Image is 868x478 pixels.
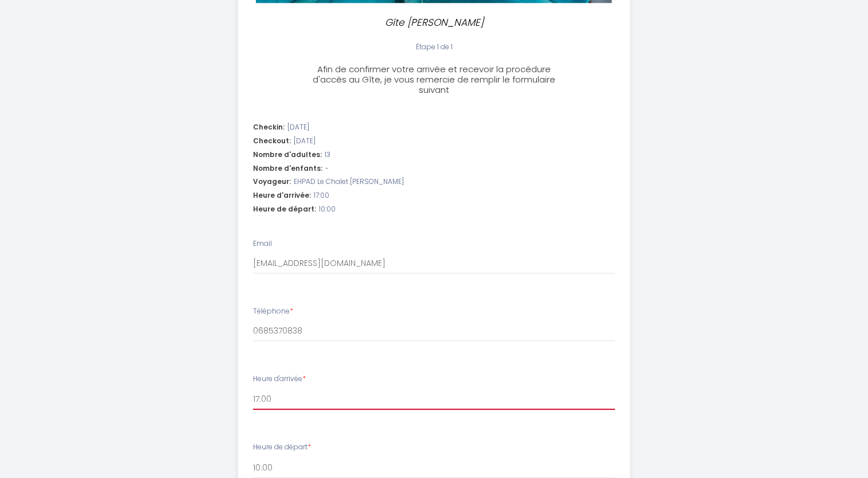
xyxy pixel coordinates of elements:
span: Checkout: [253,136,291,147]
span: Checkin: [253,122,285,133]
span: [DATE] [287,122,309,133]
span: [DATE] [294,136,316,147]
span: Nombre d'enfants: [253,163,322,174]
label: Heure de départ [253,442,311,453]
span: Heure d'arrivée: [253,190,311,201]
span: Nombre d'adultes: [253,150,322,160]
span: - [325,163,329,174]
p: Gîte [PERSON_NAME] [312,15,557,30]
span: Voyageur: [253,177,291,187]
span: 17:00 [314,190,329,201]
label: Email [253,238,272,249]
span: Afin de confirmer votre arrivée et recevoir la procédure d'accès au Gîte, je vous remercie de rem... [313,63,555,96]
span: Heure de départ: [253,204,316,215]
label: Heure d'arrivée [253,374,306,385]
span: 10:00 [319,204,336,215]
label: Téléphone [253,306,293,317]
span: 13 [325,150,330,160]
span: EHPAD Le Chalet [PERSON_NAME] [294,177,404,187]
span: Étape 1 de 1 [415,42,452,52]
